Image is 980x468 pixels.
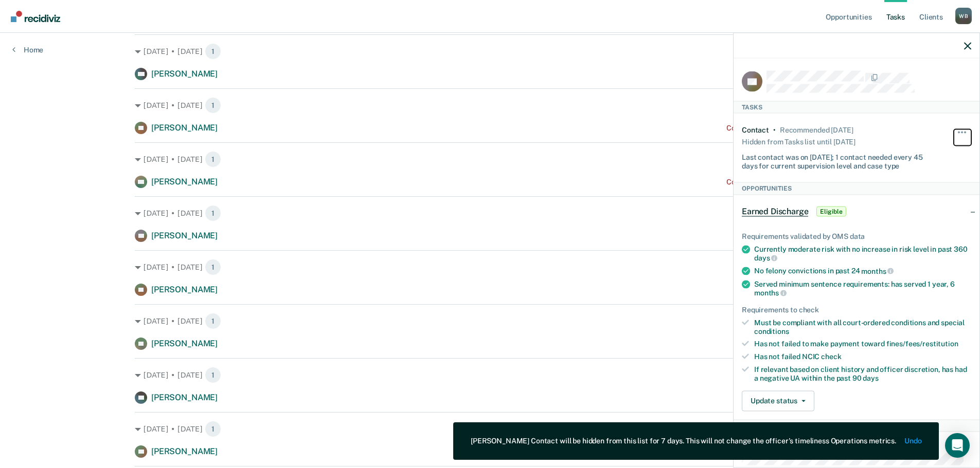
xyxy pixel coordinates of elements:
div: Earned DischargeEligible [734,195,979,228]
button: Profile dropdown button [955,8,972,24]
div: Contact recommended a month ago [726,124,845,133]
div: Contact [742,125,769,134]
div: Recommended 9 days ago [780,125,853,134]
span: conditions [754,327,789,335]
button: Update status [742,390,814,411]
span: fines/fees/restitution [886,340,958,348]
div: Requirements validated by OMS data [742,232,971,240]
div: Has not failed NCIC [754,352,971,361]
div: [DATE] • [DATE] [135,205,845,221]
span: days [754,254,777,262]
span: [PERSON_NAME] [151,231,218,240]
div: Hidden from Tasks list until [DATE] [742,134,856,148]
div: Contact recommended a month ago [726,178,845,186]
div: If relevant based on client history and officer discretion, has had a negative UA within the past 90 [754,365,971,382]
span: 1 [205,367,221,383]
span: months [861,267,894,275]
span: [PERSON_NAME] [151,339,218,348]
span: Earned Discharge [742,206,808,216]
span: 1 [205,43,221,60]
span: days [863,373,878,382]
div: Last contact was on [DATE]; 1 contact needed every 45 days for current supervision level and case... [742,148,933,170]
span: 1 [205,313,221,329]
span: [PERSON_NAME] [151,69,218,79]
span: 1 [205,97,221,114]
span: 1 [205,421,221,437]
div: [DATE] • [DATE] [135,43,845,60]
div: W B [955,8,972,24]
span: 1 [205,259,221,275]
span: [PERSON_NAME] [151,446,218,456]
div: Has not failed to make payment toward [754,340,971,348]
div: Must be compliant with all court-ordered conditions and special [754,318,971,335]
div: Opportunities [734,182,979,195]
div: [PERSON_NAME] Contact will be hidden from this list for 7 days. This will not change the officer'... [471,437,896,445]
div: Served minimum sentence requirements: has served 1 year, 6 [754,279,971,297]
a: Home [12,45,43,54]
div: No felony convictions in past 24 [754,266,971,275]
div: Open Intercom Messenger [945,433,970,458]
span: 1 [205,151,221,167]
span: months [754,289,787,297]
div: [DATE] • [DATE] [135,97,845,114]
div: [DATE] • [DATE] [135,151,845,167]
div: [DATE] • [DATE] [135,421,845,437]
button: Undo [904,437,921,445]
div: Tasks [734,101,979,113]
span: [PERSON_NAME] [151,392,218,402]
div: [DATE] • [DATE] [135,367,845,383]
img: Recidiviz [11,11,60,22]
div: Client Details [734,419,979,432]
span: Eligible [816,206,846,216]
div: [DATE] • [DATE] [135,259,845,275]
span: [PERSON_NAME] [151,285,218,294]
div: Requirements to check [742,305,971,314]
div: • [773,125,776,134]
span: [PERSON_NAME] [151,123,218,133]
div: [DATE] • [DATE] [135,313,845,329]
span: check [821,352,841,361]
span: [PERSON_NAME] [151,177,218,186]
div: Currently moderate risk with no increase in risk level in past 360 [754,245,971,262]
span: 1 [205,205,221,221]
